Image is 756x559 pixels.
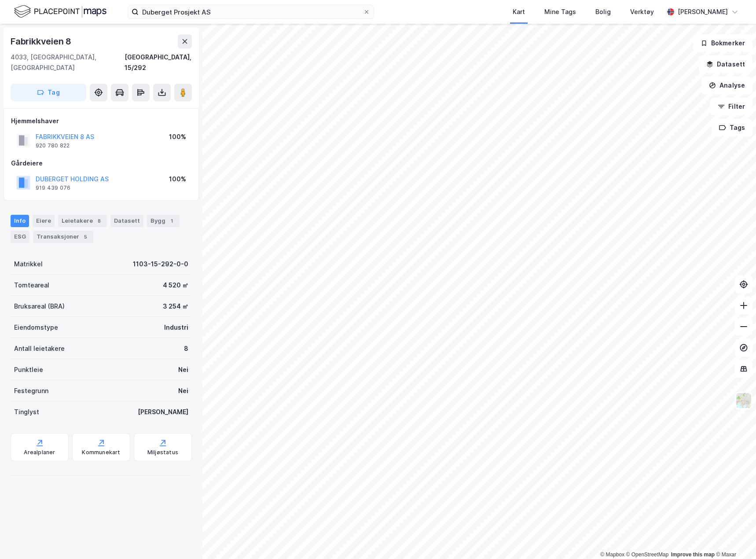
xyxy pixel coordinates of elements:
div: Datasett [110,215,143,227]
div: 1103-15-292-0-0 [133,259,188,269]
div: [GEOGRAPHIC_DATA], 15/292 [125,52,192,73]
button: Analyse [701,77,752,94]
button: Bokmerker [693,34,752,52]
div: Verktøy [630,7,654,17]
div: [PERSON_NAME] [138,407,188,417]
div: 100% [169,174,186,184]
div: 4033, [GEOGRAPHIC_DATA], [GEOGRAPHIC_DATA] [11,52,125,73]
div: 8 [184,343,188,354]
div: Transaksjoner [33,231,93,243]
div: 3 254 ㎡ [163,301,188,312]
img: Z [735,392,752,409]
div: 8 [95,217,103,225]
div: Hjemmelshaver [11,116,191,126]
div: Bolig [595,7,611,17]
div: Eiendomstype [14,322,58,333]
div: Arealplaner [24,449,55,456]
div: Tomteareal [14,280,49,291]
a: Improve this map [671,552,715,558]
div: Gårdeiere [11,158,191,169]
img: logo.f888ab2527a4732fd821a326f86c7f29.svg [14,4,106,19]
div: Kart [513,7,525,17]
div: Info [11,215,29,227]
button: Filter [710,98,752,115]
button: Tags [712,119,752,136]
div: [PERSON_NAME] [678,7,728,17]
div: Matrikkel [14,259,43,269]
div: 5 [81,232,90,241]
div: Tinglyst [14,407,39,417]
div: Antall leietakere [14,343,65,354]
a: Mapbox [600,552,624,558]
div: Kontrollprogram for chat [712,517,756,559]
a: OpenStreetMap [626,552,669,558]
div: Festegrunn [14,386,48,396]
div: 4 520 ㎡ [163,280,188,291]
div: Punktleie [14,364,43,375]
div: Bruksareal (BRA) [14,301,65,312]
div: Fabrikkveien 8 [11,34,73,48]
div: Kommunekart [82,449,120,456]
div: Nei [178,364,188,375]
div: Miljøstatus [147,449,178,456]
div: Bygg [147,215,180,227]
div: Nei [178,386,188,396]
div: 920 780 822 [36,142,70,149]
div: 100% [169,132,186,142]
div: Leietakere [58,215,107,227]
iframe: Chat Widget [712,517,756,559]
input: Søk på adresse, matrikkel, gårdeiere, leietakere eller personer [139,5,363,18]
div: ESG [11,231,29,243]
div: 919 439 076 [36,184,70,191]
button: Tag [11,84,86,101]
div: Eiere [33,215,55,227]
div: 1 [167,217,176,225]
div: Industri [164,322,188,333]
div: Mine Tags [544,7,576,17]
button: Datasett [699,55,752,73]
